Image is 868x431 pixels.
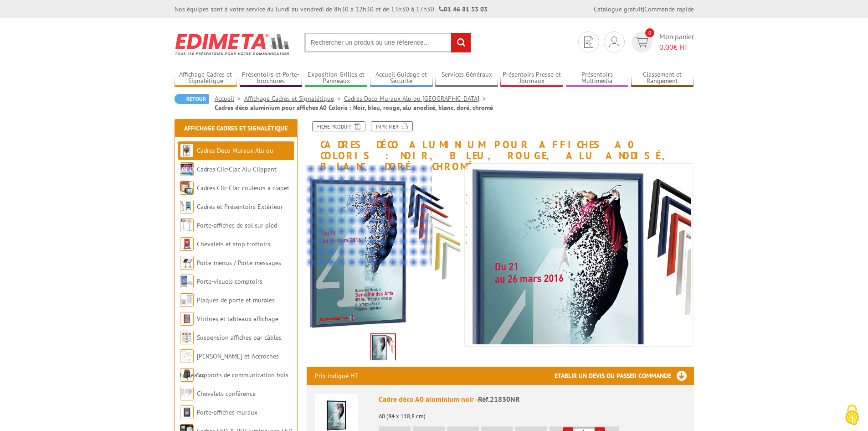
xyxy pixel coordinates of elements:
[175,71,237,86] a: Affichage Cadres et Signalétique
[305,71,368,86] a: Exposition Grilles et Panneaux
[180,237,194,251] img: Chevalets et stop trottoirs
[180,387,194,400] img: Chevalets conférence
[836,400,868,431] button: Cookies (fenêtre modale)
[609,36,619,47] img: devis rapide
[180,331,194,344] img: Suspension affiches par câbles
[659,31,694,52] span: Mon panier
[244,94,344,103] a: Affichage Cadres et Signalétique
[315,367,358,385] p: Prix indiqué HT
[478,395,520,404] span: Réf.21830NR
[180,405,194,419] img: Porte-affiches muraux
[180,352,279,379] a: [PERSON_NAME] et Accroches tableaux
[180,349,194,363] img: Cimaises et Accroches tableaux
[197,333,282,342] a: Suspension affiches par câbles
[659,42,673,52] span: 0,00
[180,200,194,213] img: Cadres et Présentoirs Extérieur
[841,404,863,426] img: Cookies (fenêtre modale)
[500,71,563,86] a: Présentoirs Presse et Journaux
[629,31,694,52] a: devis rapide 0 Mon panier 0,00€ HT
[379,407,686,420] p: A0 (84 x 118,8 cm)
[300,121,701,172] h1: Cadres déco aluminium pour affiches A0 Coloris : Noir, bleu, rouge, alu anodisé, blanc, doré, chromé
[370,71,433,86] a: Accueil Guidage et Sécurité
[631,71,694,86] a: Classement et Rangement
[645,28,654,37] span: 0
[439,5,488,13] strong: 01 46 81 33 03
[197,315,278,323] a: Vitrines et tableaux affichage
[180,218,194,232] img: Porte-affiches de sol sur pied
[240,71,303,86] a: Présentoirs et Porte-brochures
[180,293,194,307] img: Plaques de porte et murales
[555,367,694,385] h3: Etablir un devis ou passer commande
[180,181,194,195] img: Cadres Clic-Clac couleurs à clapet
[197,203,283,211] a: Cadres et Présentoirs Extérieur
[197,296,275,304] a: Plaques de porte et murales
[594,5,694,14] div: |
[344,94,489,103] a: Cadres Deco Muraux Alu ou [GEOGRAPHIC_DATA]
[180,275,194,288] img: Porte-visuels comptoirs
[451,33,471,52] input: rechercher
[635,37,648,47] img: devis rapide
[180,144,194,157] img: Cadres Deco Muraux Alu ou Bois
[379,394,686,405] div: Cadre déco A0 aluminium noir -
[435,71,498,86] a: Services Généraux
[584,36,593,48] img: devis rapide
[197,259,281,267] a: Porte-menus / Porte-messages
[371,121,413,131] a: Imprimer
[215,94,244,103] a: Accueil
[197,277,262,286] a: Porte-visuels comptoirs
[304,33,471,52] input: Rechercher un produit ou une référence...
[594,5,643,13] a: Catalogue gratuit
[644,5,694,13] a: Commande rapide
[197,184,289,192] a: Cadres Clic-Clac couleurs à clapet
[371,334,395,363] img: panneaux_cadres_21830nr_1.jpg
[659,42,694,52] span: € HT
[180,256,194,270] img: Porte-menus / Porte-messages
[180,146,273,173] a: Cadres Deco Muraux Alu ou [GEOGRAPHIC_DATA]
[197,371,288,379] a: Supports de communication bois
[197,408,257,416] a: Porte-affiches muraux
[215,103,493,112] li: Cadres déco aluminium pour affiches A0 Coloris : Noir, bleu, rouge, alu anodisé, blanc, doré, chromé
[197,221,277,229] a: Porte-affiches de sol sur pied
[566,71,629,86] a: Présentoirs Multimédia
[197,389,256,398] a: Chevalets conférence
[175,5,488,14] div: Nos équipes sont à votre service du lundi au vendredi de 8h30 à 12h30 et de 13h30 à 17h30
[312,121,365,131] a: Fiche produit
[197,165,277,173] a: Cadres Clic-Clac Alu Clippant
[180,312,194,326] img: Vitrines et tableaux affichage
[175,94,209,104] a: Retour
[197,240,270,248] a: Chevalets et stop trottoirs
[184,124,288,132] a: Affichage Cadres et Signalétique
[175,27,291,61] img: Edimeta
